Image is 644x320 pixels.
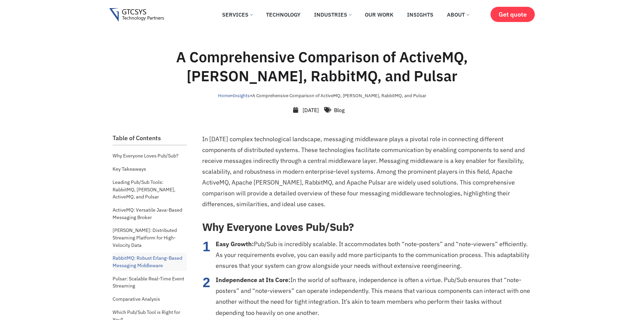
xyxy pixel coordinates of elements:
a: Comparative Analysis [113,294,160,304]
iframe: chat widget [602,278,644,310]
a: Home [218,92,231,99]
strong: Independence at Its Core: [216,276,290,284]
a: ActiveMQ: Versatile Java-Based Messaging Broker [113,205,187,222]
strong: Why Everyone Loves Pub/Sub? [202,220,354,234]
time: [DATE] [303,107,319,113]
p: In [DATE] complex technological landscape, messaging middleware plays a pivotal role in connectin... [202,134,530,210]
li: In the world of software, independence is often a virtue. Pub/Sub ensures that “note-posters” and... [216,275,530,318]
a: Blog [334,107,344,113]
a: Our Work [360,7,399,22]
a: Pulsar: Scalable Real-Time Event Streaming [113,273,187,291]
a: Why Everyone Loves Pub/Sub? [113,150,178,161]
a: Leading Pub/Sub Tools: RabbitMQ, [PERSON_NAME], ActiveMQ, and Pulsar [113,177,187,202]
li: Pub/Sub is incredibly scalable. It accommodates both “note-posters” and “note-viewers” efficientl... [216,239,530,271]
span: » » [218,92,426,99]
span: Get quote [499,11,527,18]
a: Insights [402,7,438,22]
a: Services [217,7,258,22]
h2: Table of Contents [113,134,187,142]
a: Get quote [491,7,535,22]
a: Technology [261,7,306,22]
span: A Comprehensive Comparison of ActiveMQ, [PERSON_NAME], RabbitMQ, and Pulsar [252,92,426,99]
a: RabbitMQ: Robust Erlang-Based Messaging Middleware [113,253,187,271]
a: Industries [309,7,356,22]
a: Insights [233,92,250,99]
a: [PERSON_NAME]: Distributed Streaming Platform for High-Velocity Data [113,225,187,250]
strong: Easy Growth: [216,240,254,248]
a: About [442,7,474,22]
img: Gtcsys logo [109,8,164,22]
h1: A Comprehensive Comparison of ActiveMQ, [PERSON_NAME], RabbitMQ, and Pulsar [130,47,514,85]
a: Key Takeaways [113,164,146,174]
